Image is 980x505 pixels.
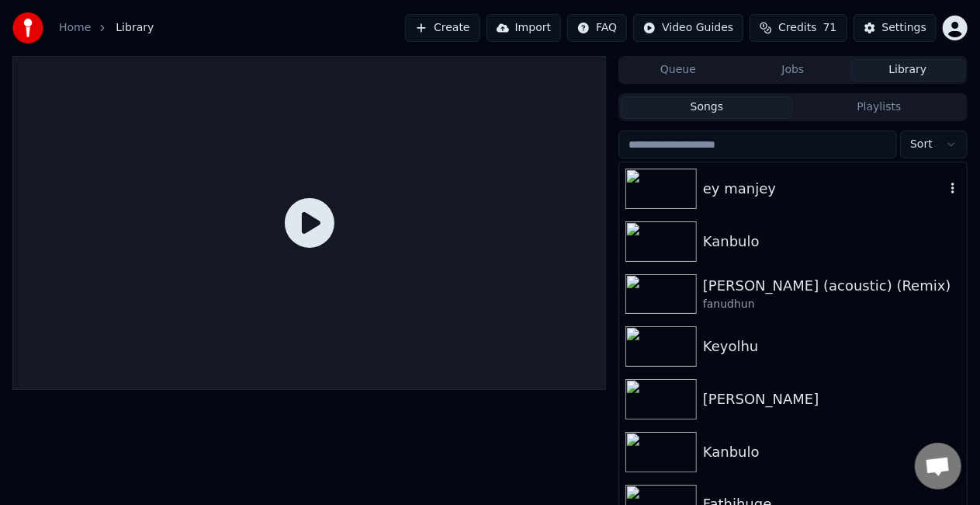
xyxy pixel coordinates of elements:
[703,231,961,252] div: Kanbulo
[703,441,961,463] div: Kanbulo
[882,20,926,36] div: Settings
[12,12,43,44] img: youka
[910,137,933,152] span: Sort
[793,96,965,119] button: Playlists
[703,336,961,357] div: Keyolhu
[736,59,850,82] button: Jobs
[750,14,847,42] button: Credits71
[487,14,561,42] button: Import
[621,96,793,119] button: Songs
[567,14,627,42] button: FAQ
[59,20,91,36] a: Home
[703,178,945,200] div: ey manjey
[823,20,837,36] span: 71
[405,14,480,42] button: Create
[850,59,965,82] button: Library
[116,20,154,36] span: Library
[633,14,743,42] button: Video Guides
[703,388,961,410] div: [PERSON_NAME]
[703,297,961,312] div: fanudhun
[59,20,154,36] nav: breadcrumb
[621,59,736,82] button: Queue
[915,443,961,489] a: Open chat
[703,275,961,297] div: [PERSON_NAME] (acoustic) (Remix)
[854,14,937,42] button: Settings
[778,20,816,36] span: Credits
